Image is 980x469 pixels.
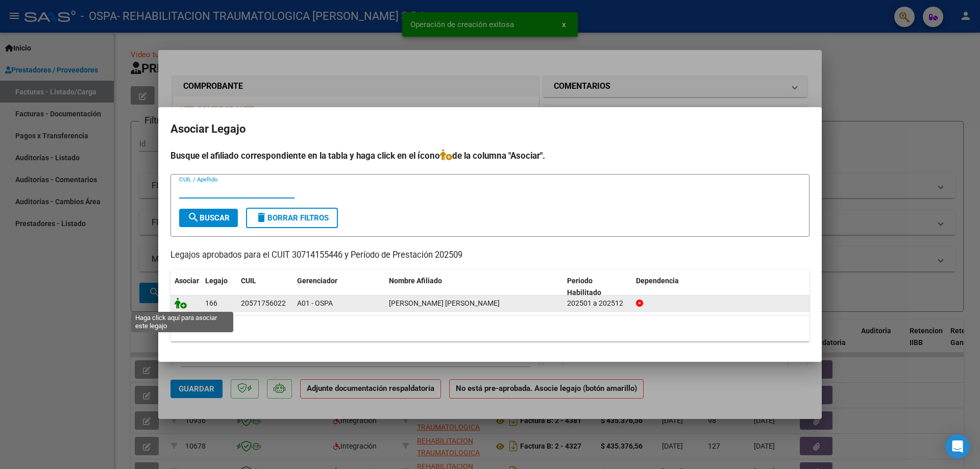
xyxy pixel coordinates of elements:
button: Borrar Filtros [246,208,338,228]
span: Dependencia [636,277,679,285]
span: Legajo [205,277,228,285]
datatable-header-cell: CUIL [237,270,293,304]
span: Buscar [187,213,230,223]
datatable-header-cell: Gerenciador [293,270,385,304]
div: 202501 a 202512 [567,298,628,309]
span: Asociar [175,277,199,285]
datatable-header-cell: Legajo [201,270,237,304]
span: A01 - OSPA [297,299,333,307]
span: Periodo Habilitado [567,277,601,297]
span: Nombre Afiliado [389,277,442,285]
span: Borrar Filtros [255,213,329,223]
h2: Asociar Legajo [170,119,810,139]
button: Buscar [179,209,238,227]
mat-icon: delete [255,211,267,224]
datatable-header-cell: Periodo Habilitado [563,270,632,304]
span: Gerenciador [297,277,337,285]
datatable-header-cell: Dependencia [632,270,810,304]
div: 20571756022 [241,298,286,309]
span: 166 [205,299,217,307]
h4: Busque el afiliado correspondiente en la tabla y haga click en el ícono de la columna "Asociar". [170,149,810,162]
div: 1 registros [170,316,810,341]
datatable-header-cell: Nombre Afiliado [385,270,563,304]
span: CUIL [241,277,256,285]
div: Open Intercom Messenger [945,434,970,459]
p: Legajos aprobados para el CUIT 30714155446 y Período de Prestación 202509 [170,249,810,262]
mat-icon: search [187,211,200,224]
span: BARRIOS NEHEMIAS AARON [389,299,500,307]
datatable-header-cell: Asociar [170,270,201,304]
